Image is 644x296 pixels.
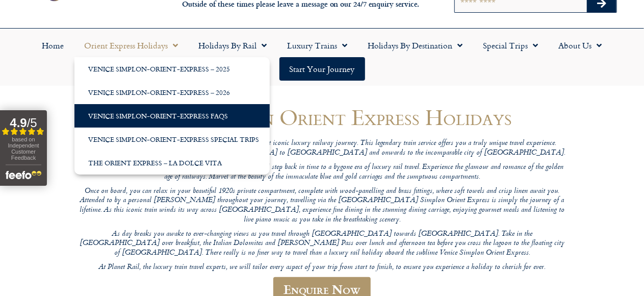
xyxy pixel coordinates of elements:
[74,104,270,128] a: Venice Simplon-Orient-Express FAQs
[74,34,189,57] a: Orient Express Holidays
[74,57,270,81] a: Venice Simplon-Orient-Express – 2025
[78,139,567,158] p: The Venice Simplon Orient Express is possibly the world’s most iconic luxury railway journey. Thi...
[74,57,270,175] ul: Orient Express Holidays
[32,34,74,57] a: Home
[473,34,549,57] a: Special Trips
[277,34,358,57] a: Luxury Trains
[78,105,567,129] h1: Venice Simplon Orient Express Holidays
[74,151,270,175] a: The Orient Express – La Dolce Vita
[549,34,612,57] a: About Us
[78,263,567,273] p: At Planet Rail, the luxury train travel experts, we will tailor every aspect of your trip from st...
[78,163,567,182] p: As soon as you board the Venice Simplon Orient Express you will step back in time to a bygone era...
[189,34,277,57] a: Holidays by Rail
[78,230,567,258] p: As day breaks you awake to ever-changing views as you travel through [GEOGRAPHIC_DATA] towards [G...
[279,57,365,81] a: Start your Journey
[5,34,639,81] nav: Menu
[358,34,473,57] a: Holidays by Destination
[74,81,270,104] a: Venice Simplon-Orient-Express – 2026
[78,187,567,225] p: Once on board, you can relax in your beautiful 1920s private compartment, complete with wood-pane...
[74,128,270,151] a: Venice Simplon-Orient-Express Special Trips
